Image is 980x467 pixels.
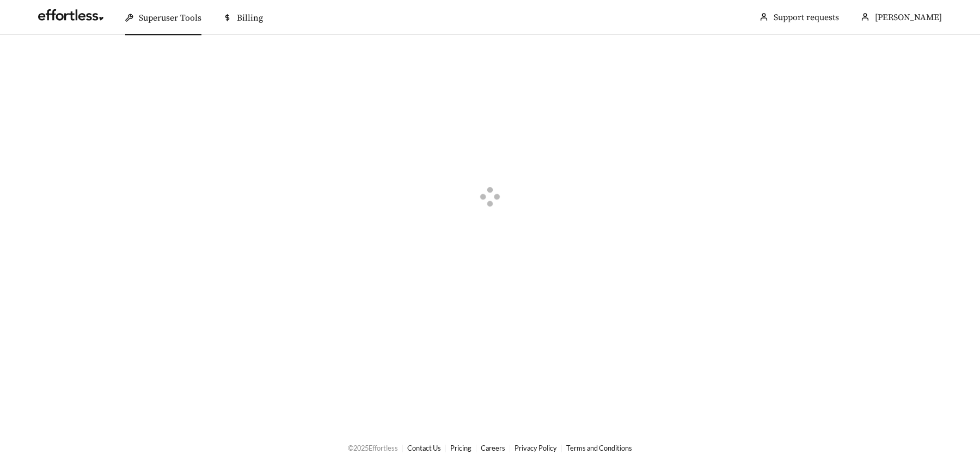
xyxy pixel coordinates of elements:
a: Terms and Conditions [566,444,632,452]
a: Support requests [774,12,839,23]
a: Careers [481,444,505,452]
a: Contact Us [407,444,441,452]
span: © 2025 Effortless [348,444,398,452]
a: Privacy Policy [514,444,557,452]
span: Superuser Tools [139,13,201,23]
a: Pricing [450,444,471,452]
span: Billing [237,13,263,23]
span: [PERSON_NAME] [875,12,942,23]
